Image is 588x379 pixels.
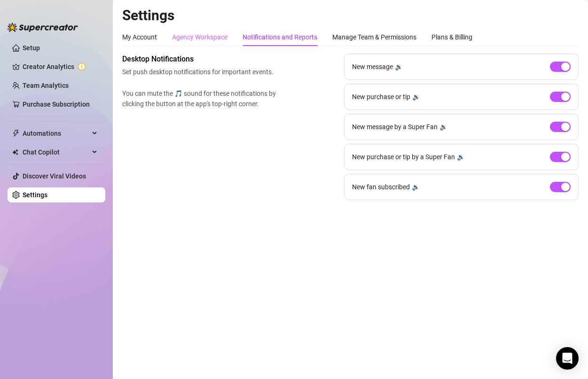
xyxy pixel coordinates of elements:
div: 🔉 [395,62,403,72]
span: Desktop Notifications [122,54,280,65]
div: 🔉 [439,122,447,132]
div: 🔉 [457,152,465,162]
a: Team Analytics [23,82,69,89]
div: 🔉 [412,92,420,102]
span: New message by a Super Fan [352,122,438,132]
span: New message [352,62,393,72]
span: New purchase or tip by a Super Fan [352,152,455,162]
span: New purchase or tip [352,92,410,102]
h2: Settings [122,7,579,24]
div: 🔉 [412,182,420,192]
div: Notifications and Reports [243,32,317,42]
div: Manage Team & Permissions [332,32,416,42]
span: New fan subscribed [352,182,410,192]
span: thunderbolt [12,130,20,137]
a: Purchase Subscription [23,97,98,112]
span: Chat Copilot [23,145,89,160]
div: Plans & Billing [431,32,472,42]
div: Agency Workspace [172,32,227,42]
img: logo-BBDzfeDw.svg [8,23,78,32]
a: Settings [23,191,47,199]
a: Creator Analytics exclamation-circle [23,59,98,74]
span: Automations [23,126,89,141]
a: Discover Viral Videos [23,172,86,180]
div: Open Intercom Messenger [556,347,579,370]
span: You can mute the 🎵 sound for these notifications by clicking the button at the app's top-right co... [122,88,280,109]
a: Setup [23,44,40,52]
div: My Account [122,32,157,42]
span: Set push desktop notifications for important events. [122,67,280,77]
img: Chat Copilot [12,149,18,155]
